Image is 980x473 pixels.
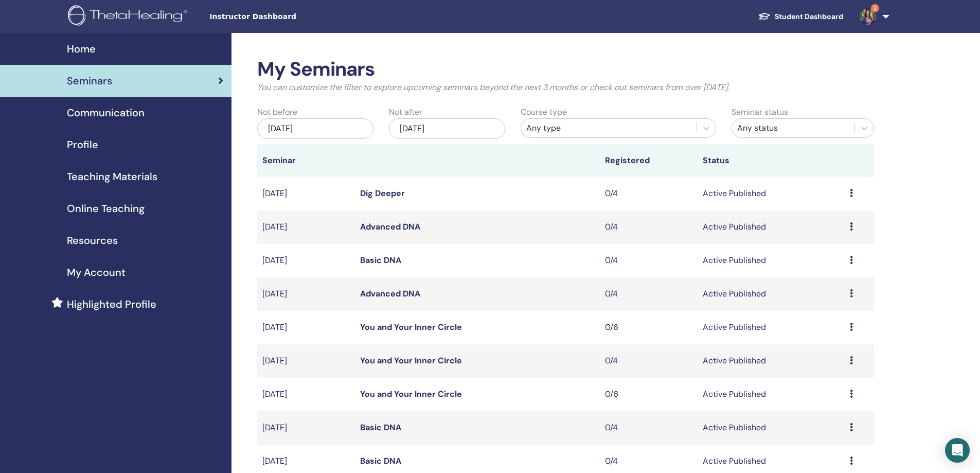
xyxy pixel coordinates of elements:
td: Active Published [698,177,844,211]
td: [DATE] [257,344,355,378]
td: 0/4 [600,177,698,211]
th: Registered [600,144,698,177]
span: My Account [67,265,126,280]
td: Active Published [698,311,844,344]
span: Home [67,41,96,57]
td: [DATE] [257,244,355,277]
td: [DATE] [257,177,355,211]
img: default.jpg [860,8,876,25]
td: [DATE] [257,211,355,244]
td: Active Published [698,211,844,244]
span: Communication [67,105,145,120]
a: You and Your Inner Circle [360,322,462,332]
td: Active Published [698,277,844,311]
p: You can customize the filter to explore upcoming seminars beyond the next 3 months or check out s... [257,81,874,94]
span: Online Teaching [67,201,145,216]
td: 0/4 [600,344,698,378]
a: You and Your Inner Circle [360,389,462,399]
a: Advanced DNA [360,288,420,299]
a: Basic DNA [360,422,401,433]
div: Any status [737,122,849,134]
div: [DATE] [389,118,505,139]
td: 0/6 [600,311,698,344]
td: 0/4 [600,211,698,244]
td: 0/4 [600,277,698,311]
span: Highlighted Profile [67,296,156,312]
img: logo.png [68,5,191,28]
td: 0/4 [600,411,698,445]
label: Course type [521,106,567,118]
span: Teaching Materials [67,169,157,184]
img: graduation-cap-white.svg [758,12,771,21]
td: [DATE] [257,411,355,445]
a: Student Dashboard [750,7,851,26]
a: Basic DNA [360,456,401,466]
div: Any type [526,122,691,134]
span: Instructor Dashboard [209,11,364,22]
a: Basic DNA [360,255,401,266]
td: Active Published [698,378,844,411]
div: Open Intercom Messenger [945,438,970,463]
a: You and Your Inner Circle [360,355,462,366]
td: 0/4 [600,244,698,277]
label: Not before [257,106,297,118]
label: Seminar status [732,106,788,118]
td: [DATE] [257,378,355,411]
td: Active Published [698,411,844,445]
td: [DATE] [257,311,355,344]
td: [DATE] [257,277,355,311]
div: [DATE] [257,118,373,139]
td: Active Published [698,244,844,277]
th: Seminar [257,144,355,177]
td: Active Published [698,344,844,378]
span: Profile [67,137,98,152]
span: Seminars [67,73,112,89]
h2: My Seminars [257,58,874,81]
span: 2 [871,4,879,12]
label: Not after [389,106,422,118]
td: 0/6 [600,378,698,411]
th: Status [698,144,844,177]
span: Resources [67,233,118,248]
a: Dig Deeper [360,188,405,199]
a: Advanced DNA [360,221,420,232]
